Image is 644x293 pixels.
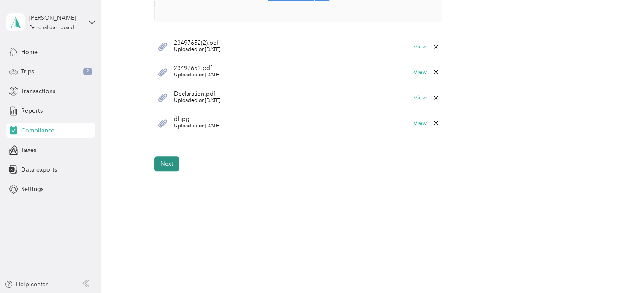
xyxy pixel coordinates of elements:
[29,13,82,22] div: [PERSON_NAME]
[21,185,43,194] span: Settings
[174,65,221,71] span: 23497652.pdf
[174,97,221,105] span: Uploaded on [DATE]
[174,116,221,122] span: dl.jpg
[174,122,221,130] span: Uploaded on [DATE]
[21,106,43,115] span: Reports
[83,68,92,75] span: 2
[21,126,54,135] span: Compliance
[414,44,427,50] button: View
[174,40,221,46] span: 23497652(2).pdf
[21,87,55,96] span: Transactions
[21,67,34,76] span: Trips
[597,246,644,293] iframe: Everlance-gr Chat Button Frame
[414,120,427,126] button: View
[5,280,48,289] button: Help center
[21,165,57,174] span: Data exports
[154,156,179,171] button: Next
[21,145,36,154] span: Taxes
[21,48,38,56] span: Home
[174,71,221,79] span: Uploaded on [DATE]
[414,69,427,75] button: View
[414,95,427,101] button: View
[174,46,221,54] span: Uploaded on [DATE]
[174,91,221,97] span: Declaration.pdf
[29,25,74,30] div: Personal dashboard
